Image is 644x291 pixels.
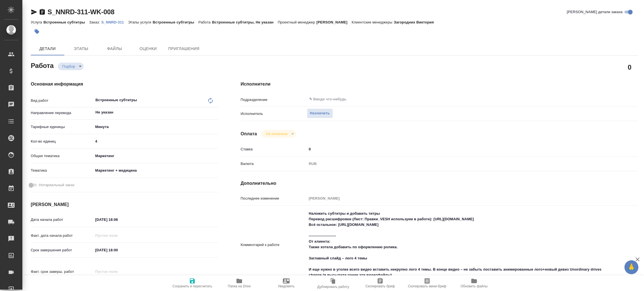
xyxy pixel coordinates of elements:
p: Факт. срок заверш. работ [31,269,93,275]
div: Минута [93,122,218,132]
button: Назначить [307,108,333,118]
input: ✎ Введи что-нибудь [93,216,142,224]
p: Загородних Виктория [394,20,438,24]
span: Обновить файлы [461,284,488,288]
span: Папка на Drive [228,284,251,288]
p: S_NNRD-311 [101,20,128,24]
span: Уведомить [278,284,295,288]
button: Сохранить и пересчитать [169,275,216,291]
p: Направление перевода [31,110,93,116]
button: Дублировать работу [310,275,357,291]
button: Обновить файлы [451,275,498,291]
h2: 0 [628,62,631,72]
input: ✎ Введи что-нибудь [93,137,218,145]
span: Оценки [135,45,162,52]
button: 🙏 [624,260,638,274]
span: Дублировать работу [317,285,349,289]
span: Скопировать бриф [365,284,395,288]
p: Ставка [241,146,307,152]
h4: Дополнительно [241,180,638,187]
button: Подбор [61,64,77,69]
p: Заказ: [89,20,101,24]
button: Скопировать мини-бриф [404,275,451,291]
p: Встроенные субтитры [43,20,89,24]
p: Этапы услуги [128,20,153,24]
p: Тарифные единицы [31,124,93,130]
p: Работа [198,20,212,24]
span: Файлы [101,45,128,52]
p: Встроенные субтитры [153,20,198,24]
button: Не оплачена [264,131,289,136]
p: Подразделение [241,97,307,103]
button: Добавить тэг [31,25,43,38]
h4: Основная информация [31,81,218,87]
p: Последнее изменение [241,196,307,201]
div: Подбор [261,130,296,138]
span: Скопировать мини-бриф [408,284,446,288]
span: Сохранить и пересчитать [172,284,212,288]
button: Скопировать бриф [357,275,404,291]
h2: Работа [31,60,54,70]
span: Этапы [68,45,94,52]
p: Исполнитель [241,111,307,117]
textarea: Наложить субтитры и добавить титры Перевод расшифровки (Лист: Правки_VESH используем в работе): [... [307,209,605,280]
input: Пустое поле [307,194,605,202]
span: Приглашения [168,45,200,52]
p: Проектный менеджер [278,20,316,24]
h4: Исполнители [241,81,638,87]
span: Детали [34,45,61,52]
button: Open [215,112,216,113]
button: Уведомить [263,275,310,291]
input: ✎ Введи что-нибудь [309,96,584,103]
button: Папка на Drive [216,275,263,291]
input: Пустое поле [93,268,142,276]
p: [PERSON_NAME] [316,20,352,24]
p: Кол-во единиц [31,139,93,144]
h4: [PERSON_NAME] [31,201,218,208]
span: Назначить [310,110,330,117]
div: Маркетинг [93,151,218,161]
p: Встроенные субтитры, Не указан [212,20,278,24]
p: Клиентские менеджеры [352,20,394,24]
span: 🙏 [627,261,636,273]
p: Срок завершения работ [31,247,93,253]
button: Open [602,99,603,100]
p: Вид работ [31,98,93,103]
a: S_NNRD-311-WK-008 [48,8,114,16]
div: Подбор [58,63,84,70]
div: RUB [307,159,605,169]
input: ✎ Введи что-нибудь [307,145,605,153]
button: Скопировать ссылку для ЯМессенджера [31,9,37,15]
p: Общая тематика [31,153,93,159]
p: Факт. дата начала работ [31,233,93,238]
input: ✎ Введи что-нибудь [93,246,142,254]
div: Маркетинг + медицина [93,166,218,175]
h4: Оплата [241,131,257,137]
p: Комментарий к работе [241,242,307,248]
p: Тематика [31,168,93,173]
span: [PERSON_NAME] детали заказа [567,9,622,15]
p: Услуга [31,20,43,24]
span: Нотариальный заказ [39,182,74,188]
p: Валюта [241,161,307,167]
input: Пустое поле [93,231,142,240]
button: Скопировать ссылку [39,9,46,15]
p: Дата начала работ [31,217,93,223]
a: S_NNRD-311 [101,20,128,24]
